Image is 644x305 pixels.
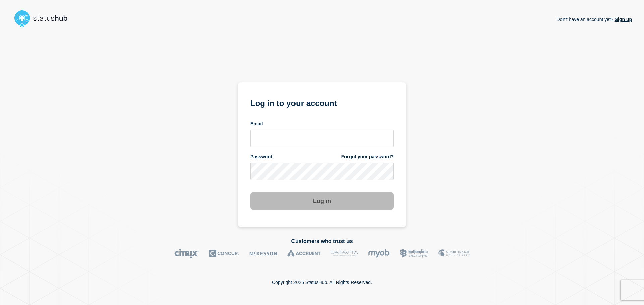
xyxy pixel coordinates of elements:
[12,238,632,244] h2: Customers who trust us
[400,249,428,258] img: Bottomline logo
[368,249,390,258] img: myob logo
[438,249,470,258] img: MSU logo
[12,8,76,29] img: StatusHub logo
[250,96,394,109] h1: Log in to your account
[331,249,358,258] img: DataVita logo
[249,249,277,258] img: McKesson logo
[287,249,321,258] img: Accruent logo
[250,130,394,147] input: email input
[272,280,372,285] p: Copyright 2025 StatusHub. All Rights Reserved.
[250,121,263,127] span: Email
[613,17,632,22] a: Sign up
[250,163,394,180] input: password input
[250,192,394,210] button: Log in
[174,249,199,258] img: Citrix logo
[341,154,394,160] a: Forgot your password?
[209,249,239,258] img: Concur logo
[556,11,632,27] p: Don't have an account yet?
[250,154,272,160] span: Password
